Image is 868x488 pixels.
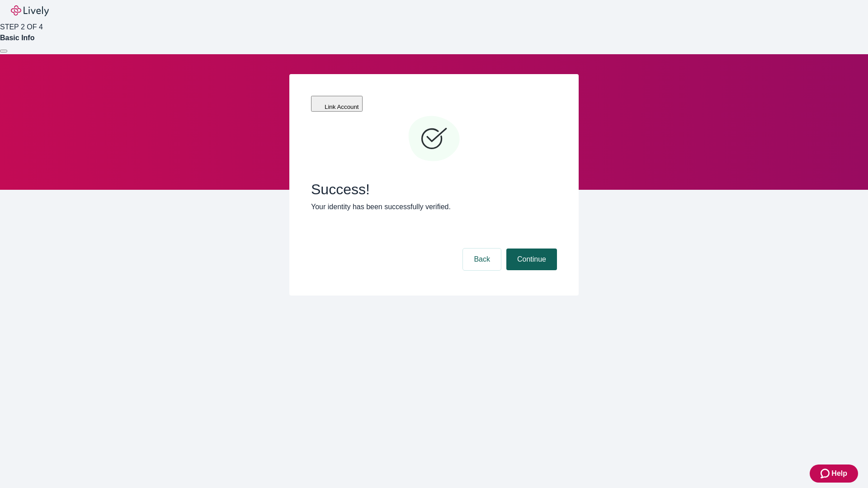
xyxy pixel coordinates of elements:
span: Success! [311,181,557,198]
button: Back [463,249,501,270]
button: Zendesk support iconHelp [810,465,858,483]
svg: Checkmark icon [407,112,461,166]
img: Lively [11,5,49,16]
p: Your identity has been successfully verified. [311,202,557,212]
button: Continue [506,249,557,270]
button: Link Account [311,96,363,112]
span: Help [831,468,847,479]
svg: Zendesk support icon [821,468,831,479]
